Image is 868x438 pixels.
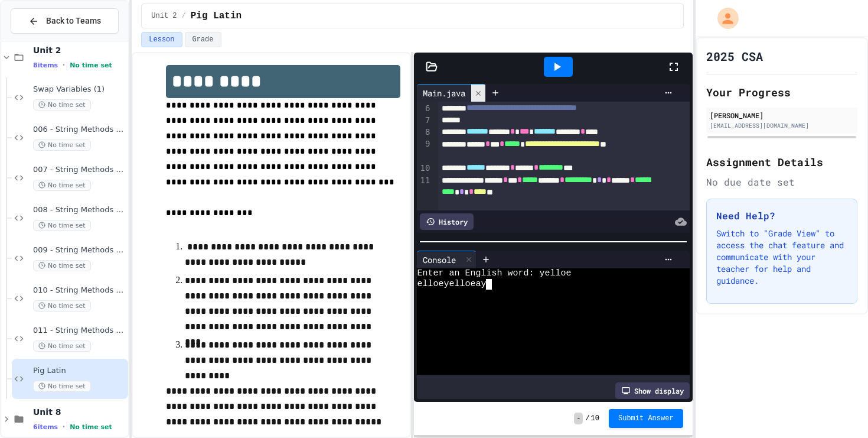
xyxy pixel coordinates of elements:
div: 7 [417,115,432,126]
span: elloeyelloeay [417,279,486,290]
span: • [63,60,65,70]
span: / [182,11,186,21]
h1: 2025 CSA [706,48,763,64]
button: Back to Teams [11,8,119,34]
span: Enter an English word: yelloe [417,268,571,279]
span: No time set [70,423,112,431]
div: 9 [417,138,432,163]
span: - [574,413,583,424]
span: No time set [33,381,91,392]
div: [EMAIL_ADDRESS][DOMAIN_NAME] [710,121,854,130]
span: No time set [33,180,91,191]
span: Submit Answer [618,414,674,423]
h2: Assignment Details [706,154,857,170]
span: Pig Latin [191,9,242,23]
span: 011 - String Methods Practice 2 [33,326,126,336]
span: 010 - String Methods Practice 1 [33,285,126,296]
div: Console [417,251,477,268]
div: 11 [417,175,432,211]
button: Submit Answer [609,409,683,428]
span: 8 items [33,61,58,69]
div: 10 [417,163,432,174]
div: History [420,213,474,230]
h3: Need Help? [716,209,847,223]
h2: Your Progress [706,84,857,100]
span: No time set [33,260,91,271]
div: Show display [615,382,690,399]
span: No time set [33,139,91,151]
div: No due date set [706,175,857,189]
div: Main.java [417,84,486,102]
span: No time set [33,340,91,352]
span: Unit 2 [151,11,177,21]
span: 007 - String Methods - charAt [33,165,126,175]
div: Console [417,254,462,266]
span: 6 items [33,423,58,431]
div: My Account [705,5,742,32]
span: No time set [33,99,91,111]
span: Unit 2 [33,45,126,56]
span: • [63,422,65,431]
div: 8 [417,126,432,138]
span: Back to Teams [46,15,101,27]
button: Lesson [141,32,182,47]
span: 10 [591,414,599,423]
span: Pig Latin [33,366,126,376]
span: No time set [33,220,91,231]
p: Switch to "Grade View" to access the chat feature and communicate with your teacher for help and ... [716,228,847,287]
div: Main.java [417,87,471,99]
span: Swap Variables (1) [33,85,126,95]
div: 6 [417,103,432,115]
span: / [585,414,589,423]
span: Unit 8 [33,407,126,417]
button: Grade [185,32,221,47]
div: [PERSON_NAME] [710,110,854,121]
span: No time set [70,61,112,69]
span: 009 - String Methods - substring [33,245,126,255]
span: No time set [33,300,91,312]
span: 006 - String Methods - Length [33,125,126,135]
span: 008 - String Methods - indexOf [33,205,126,215]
